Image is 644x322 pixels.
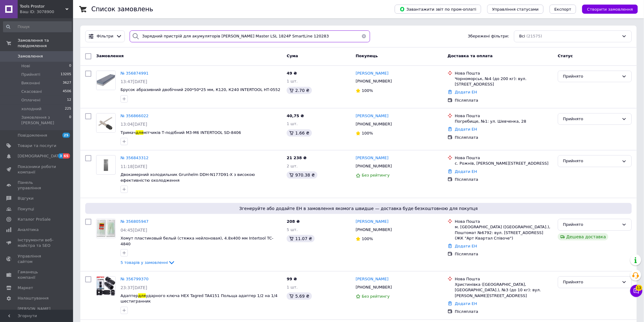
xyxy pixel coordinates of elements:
[18,143,56,149] span: Товари та послуги
[96,71,116,90] a: Фото товару
[356,156,389,160] span: [PERSON_NAME]
[121,293,138,298] span: Адаптер
[121,87,280,92] a: Брусок абразивний двобічний 200*50*25 мм, К120, К240 INTERTOOL HT-0552
[356,114,389,118] span: [PERSON_NAME]
[121,285,147,290] span: 23:37[DATE]
[455,90,477,94] a: Додати ЕН
[448,54,493,58] span: Доставка та оплата
[21,63,30,69] span: Нові
[96,276,116,296] a: Фото товару
[121,236,273,246] a: Хомут пластиковый белый (стяжка нейлоновая), 4.8x400 мм Intertool TC-4840
[356,155,389,161] a: [PERSON_NAME]
[455,113,553,119] div: Нова Пошта
[287,129,312,137] div: 1.66 ₴
[558,233,608,240] div: Дешева доставка
[62,133,70,138] span: 25
[18,227,39,233] span: Аналітика
[63,153,70,159] span: 65
[287,235,314,242] div: 11.07 ₴
[18,180,56,191] span: Панель управління
[287,219,300,224] span: 208 ₴
[362,173,390,177] span: Без рейтингу
[630,285,642,297] button: Чат з покупцем13
[121,71,149,75] a: № 356874991
[550,5,576,14] button: Експорт
[18,164,56,175] span: Показники роботи компанії
[138,293,146,298] span: для
[455,76,553,87] div: Чорноморськ, №4 (до 200 кг): вул. [STREET_ADDRESS]
[362,236,373,241] span: 100%
[356,71,389,75] span: [PERSON_NAME]
[61,72,71,77] span: 13205
[63,89,71,94] span: 4506
[18,133,47,138] span: Повідомлення
[65,106,71,112] span: 225
[356,113,389,119] a: [PERSON_NAME]
[356,122,392,126] span: [PHONE_NUMBER]
[563,279,619,285] div: Прийнято
[91,5,153,13] h1: Список замовлень
[287,54,298,58] span: Cума
[356,285,392,289] span: [PHONE_NUMBER]
[356,227,392,232] span: [PHONE_NUMBER]
[18,285,33,291] span: Маркет
[121,277,149,281] a: № 356799370
[121,156,149,160] a: № 356843312
[121,228,147,233] span: 04:45[DATE]
[455,135,553,140] div: Післяплата
[558,54,573,58] span: Статус
[287,79,298,83] span: 1 шт.
[455,309,553,314] div: Післяплата
[18,206,34,212] span: Покупці
[395,5,481,14] button: Завантажити звіт по пром-оплаті
[555,7,572,12] span: Експорт
[356,276,389,282] a: [PERSON_NAME]
[96,219,115,238] img: Фото товару
[455,155,553,161] div: Нова Пошта
[455,219,553,224] div: Нова Пошта
[121,114,149,118] a: № 356866022
[21,106,41,112] span: холодний
[121,219,149,224] a: № 356805947
[287,277,297,281] span: 99 ₴
[636,285,642,291] span: 13
[121,172,255,183] span: Двокамерний холодильник Grunhelm DDH-N177D91-X з високою ефективністю охолодження
[563,222,619,228] div: Прийнято
[287,87,312,94] div: 2.70 ₴
[356,164,392,168] span: [PHONE_NUMBER]
[18,38,73,49] span: Замовлення та повідомлення
[455,177,553,182] div: Післяплата
[468,33,509,39] span: Збережені фільтри:
[487,5,544,14] button: Управління статусами
[69,63,71,69] span: 0
[587,7,633,12] span: Створити замовлення
[356,219,389,225] a: [PERSON_NAME]
[455,244,477,248] a: Додати ЕН
[455,276,553,282] div: Нова Пошта
[362,88,373,93] span: 100%
[143,130,241,135] span: мітчиків Т-подібний M3-M6 INTERTOOL SD-8406
[121,260,175,265] a: 5 товарів у замовленні
[21,80,40,86] span: Виконані
[563,116,619,122] div: Прийнято
[455,119,553,124] div: Погребище, №1: ул. Шевченка, 28
[96,277,115,296] img: Фото товару
[97,33,114,39] span: Фільтри
[121,260,168,265] span: 5 товарів у замовленні
[287,71,297,75] span: 49 ₴
[18,54,43,59] span: Замовлення
[18,296,49,301] span: Налаштування
[287,292,312,300] div: 5.69 ₴
[121,293,278,304] a: Адаптердляударного ключа HEX Tagred TA4151 Польща адаптер 1/2 на 1/4 шестигранник
[18,254,56,264] span: Управління сайтом
[96,155,116,175] a: Фото товару
[96,54,124,58] span: Замовлення
[492,7,539,12] span: Управління статусами
[455,282,553,299] div: Христинівка ([GEOGRAPHIC_DATA], [GEOGRAPHIC_DATA].), №3 (до 10 кг): вул. [PERSON_NAME][STREET_ADD...
[563,73,619,80] div: Прийнято
[21,89,42,94] span: Скасовані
